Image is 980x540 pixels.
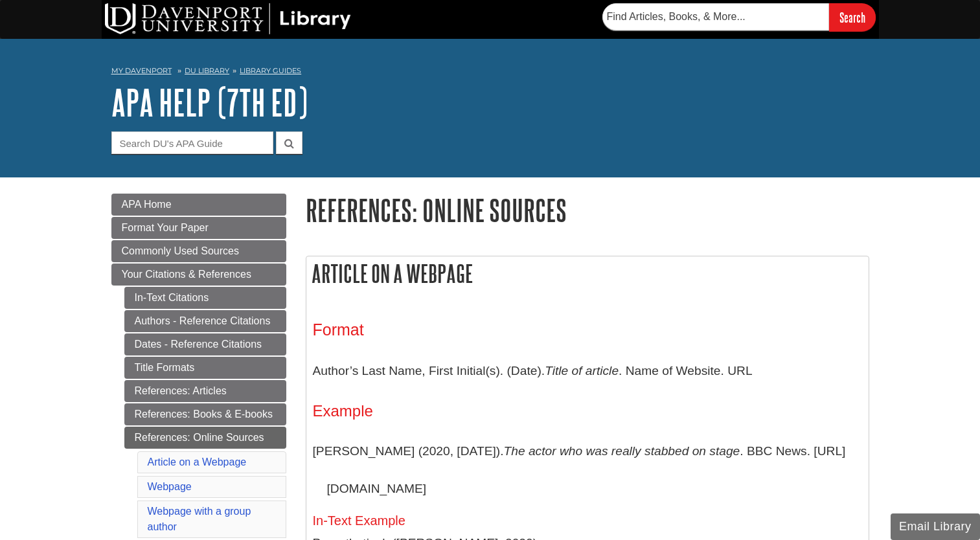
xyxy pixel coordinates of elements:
[111,194,286,216] a: APA Home
[111,264,286,286] a: Your Citations & References
[111,82,308,122] a: APA Help (7th Ed)
[306,194,869,227] h1: References: Online Sources
[891,513,980,540] button: Email Library
[111,217,286,239] a: Format Your Paper
[111,240,286,262] a: Commonly Used Sources
[313,433,862,507] p: [PERSON_NAME] (2020, [DATE]). . BBC News. [URL][DOMAIN_NAME]
[124,333,286,355] a: Dates - Reference Citations
[602,3,876,31] form: Searches DU Library's articles, books, and more
[111,65,172,76] a: My Davenport
[313,403,862,420] h4: Example
[185,66,229,75] a: DU Library
[122,269,251,280] span: Your Citations & References
[105,3,351,34] img: DU Library
[111,131,273,154] input: Search DU's APA Guide
[313,321,862,339] h3: Format
[124,403,286,425] a: References: Books & E-books
[124,310,286,332] a: Authors - Reference Citations
[829,3,876,31] input: Search
[124,427,286,449] a: References: Online Sources
[148,506,251,532] a: Webpage with a group author
[124,287,286,309] a: In-Text Citations
[148,456,247,467] a: Article on a Webpage
[240,66,301,75] a: Library Guides
[124,357,286,379] a: Title Formats
[148,481,192,492] a: Webpage
[545,364,619,377] i: Title of article
[313,513,862,528] h5: In-Text Example
[313,352,862,390] p: Author’s Last Name, First Initial(s). (Date). . Name of Website. URL
[602,3,829,30] input: Find Articles, Books, & More...
[122,222,209,233] span: Format Your Paper
[111,62,869,83] nav: breadcrumb
[504,444,740,458] i: The actor who was really stabbed on stage
[122,245,239,256] span: Commonly Used Sources
[122,199,172,210] span: APA Home
[306,256,869,291] h2: Article on a Webpage
[124,380,286,402] a: References: Articles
